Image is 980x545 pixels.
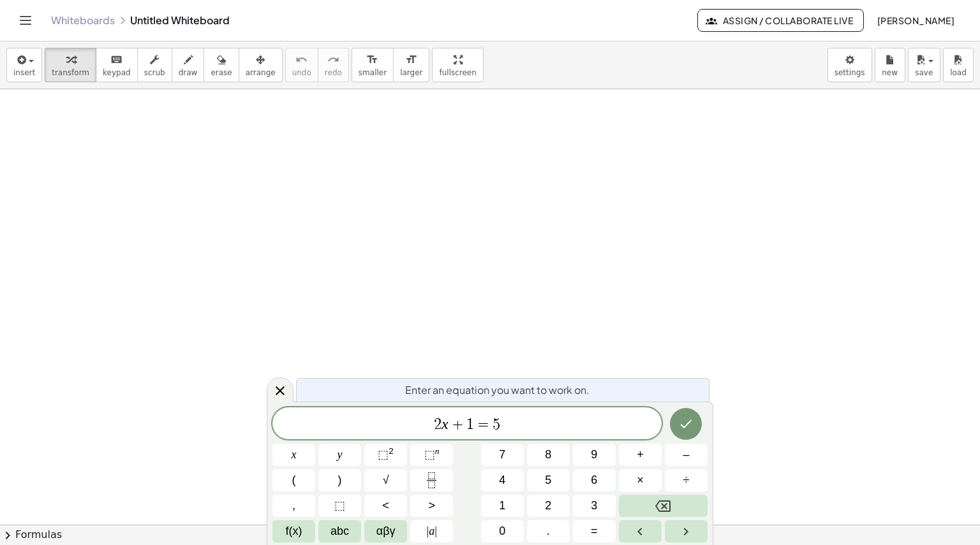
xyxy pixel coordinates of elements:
[272,495,315,517] button: ,
[405,52,417,68] i: format_size
[499,472,505,489] span: 4
[828,48,872,82] button: settings
[45,48,96,82] button: transform
[573,520,616,542] button: Equals
[619,469,662,491] button: Times
[708,15,853,26] span: Assign / Collaborate Live
[619,520,662,542] button: Left arrow
[393,48,429,82] button: format_sizelarger
[481,469,524,491] button: 4
[318,520,361,542] button: Alphabet
[547,523,550,540] span: .
[383,472,389,489] span: √
[573,495,616,517] button: 3
[434,417,442,432] span: 2
[6,48,42,82] button: insert
[330,523,349,540] span: abc
[683,446,689,463] span: –
[481,520,524,542] button: 0
[103,68,131,77] span: keypad
[272,469,315,491] button: (
[364,520,407,542] button: Greek alphabet
[424,448,435,461] span: ⬚
[670,408,702,440] button: Done
[382,497,389,514] span: <
[239,48,283,82] button: arrange
[527,495,570,517] button: 2
[13,68,35,77] span: insert
[338,446,343,463] span: y
[877,15,954,26] span: [PERSON_NAME]
[591,472,597,489] span: 6
[327,52,339,68] i: redo
[179,68,198,77] span: draw
[325,68,342,77] span: redo
[285,48,318,82] button: undoundo
[499,497,505,514] span: 1
[246,68,276,77] span: arrange
[292,497,295,514] span: ,
[434,525,437,537] span: |
[665,520,708,542] button: Right arrow
[619,495,708,517] button: Backspace
[137,48,172,82] button: scrub
[400,68,422,77] span: larger
[292,472,296,489] span: (
[428,497,435,514] span: >
[204,48,239,82] button: erase
[591,446,597,463] span: 9
[915,68,933,77] span: save
[211,68,232,77] span: erase
[364,495,407,517] button: Less than
[943,48,974,82] button: load
[527,469,570,491] button: 5
[389,446,394,456] sup: 2
[15,10,36,31] button: Toggle navigation
[144,68,165,77] span: scrub
[427,525,429,537] span: |
[410,444,453,466] button: Superscript
[665,444,708,466] button: Minus
[442,416,449,432] var: x
[439,68,476,77] span: fullscreen
[683,472,690,489] span: ÷
[591,497,597,514] span: 3
[466,417,474,432] span: 1
[545,446,551,463] span: 8
[110,52,122,68] i: keyboard
[364,444,407,466] button: Squared
[410,495,453,517] button: Greater than
[474,417,493,432] span: =
[908,48,940,82] button: save
[637,446,644,463] span: +
[352,48,394,82] button: format_sizesmaller
[359,68,387,77] span: smaller
[364,469,407,491] button: Square root
[52,68,89,77] span: transform
[410,469,453,491] button: Fraction
[405,382,590,398] span: Enter an equation you want to work on.
[665,469,708,491] button: Divide
[410,520,453,542] button: Absolute value
[545,497,551,514] span: 2
[449,417,467,432] span: +
[499,446,505,463] span: 7
[835,68,865,77] span: settings
[637,472,644,489] span: ×
[338,472,342,489] span: )
[573,469,616,491] button: 6
[432,48,483,82] button: fullscreen
[481,444,524,466] button: 7
[318,469,361,491] button: )
[96,48,138,82] button: keyboardkeypad
[882,68,898,77] span: new
[295,52,308,68] i: undo
[591,523,598,540] span: =
[376,523,396,540] span: αβγ
[875,48,905,82] button: new
[318,444,361,466] button: y
[527,520,570,542] button: .
[51,14,115,27] a: Whiteboards
[378,448,389,461] span: ⬚
[697,9,864,32] button: Assign / Collaborate Live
